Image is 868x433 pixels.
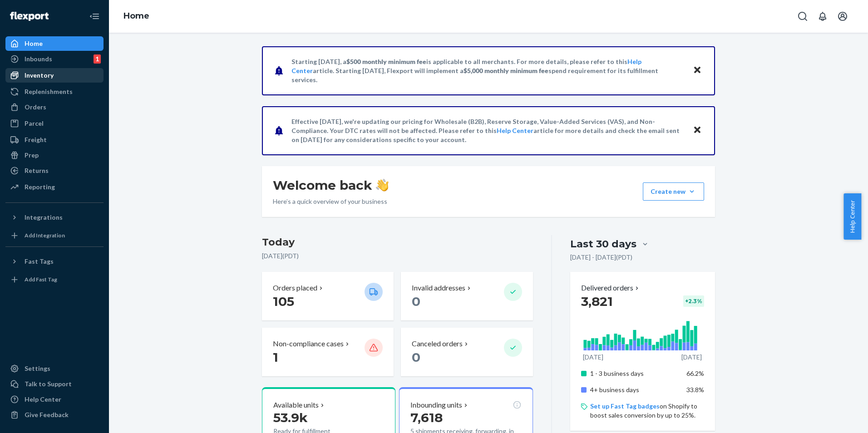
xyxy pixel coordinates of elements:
a: Add Integration [5,228,104,243]
button: Open notifications [814,7,832,25]
button: Canceled orders 0 [401,328,533,376]
span: 33.8% [686,386,704,394]
div: Talk to Support [25,379,72,389]
button: Close Navigation [85,7,104,25]
div: Prep [25,151,39,160]
div: Settings [25,364,50,373]
a: Freight [5,133,104,147]
span: 0 [412,349,420,365]
a: Returns [5,163,104,178]
p: Non-compliance cases [273,339,344,349]
a: Home [123,11,149,21]
p: Effective [DATE], we're updating our pricing for Wholesale (B2B), Reserve Storage, Value-Added Se... [291,117,684,144]
button: Open account menu [833,7,852,25]
button: Non-compliance cases 1 [262,328,394,376]
p: [DATE] [583,353,603,362]
div: Give Feedback [25,410,69,419]
p: Here’s a quick overview of your business [273,197,389,206]
a: Inventory [5,68,104,83]
p: Orders placed [273,283,317,293]
a: Set up Fast Tag badges [590,402,660,410]
img: Flexport logo [10,12,49,21]
div: Add Integration [25,231,65,239]
div: Add Fast Tag [25,276,57,283]
button: Integrations [5,210,104,225]
div: Inventory [25,71,54,80]
div: Freight [25,135,47,144]
button: Give Feedback [5,408,104,422]
p: Starting [DATE], a is applicable to all merchants. For more details, please refer to this article... [291,57,684,84]
a: Reporting [5,180,104,194]
p: [DATE] [681,353,702,362]
p: [DATE] - [DATE] ( PDT ) [570,253,632,262]
span: 3,821 [581,294,613,309]
button: Orders placed 105 [262,272,394,320]
div: 1 [94,54,101,64]
div: Replenishments [25,87,73,96]
div: Inbounds [25,54,52,64]
button: Help Center [843,193,861,240]
a: Inbounds1 [5,52,104,66]
div: Integrations [25,213,63,222]
span: $5,000 monthly minimum fee [464,67,548,74]
p: Inbounding units [410,400,462,410]
ol: breadcrumbs [116,3,157,30]
a: Replenishments [5,84,104,99]
div: Home [25,39,43,48]
span: 53.9k [273,410,308,425]
img: hand-wave emoji [376,179,389,192]
a: Help Center [497,127,533,134]
p: Invalid addresses [412,283,465,293]
p: Canceled orders [412,339,463,349]
p: 4+ business days [590,385,680,394]
p: [DATE] ( PDT ) [262,251,533,261]
button: Delivered orders [581,283,641,293]
p: on Shopify to boost sales conversion by up to 25%. [590,402,704,420]
a: Help Center [5,392,104,407]
a: Add Fast Tag [5,272,104,287]
a: Prep [5,148,104,162]
button: Close [691,64,703,77]
div: Orders [25,103,46,112]
span: 0 [412,294,420,309]
button: Create new [643,182,704,201]
div: Reporting [25,182,55,192]
p: 1 - 3 business days [590,369,680,378]
a: Settings [5,361,104,376]
div: Last 30 days [570,237,636,251]
div: Parcel [25,119,44,128]
span: 1 [273,349,278,365]
span: 66.2% [686,369,704,377]
a: Orders [5,100,104,114]
button: Close [691,124,703,137]
a: Talk to Support [5,377,104,391]
span: $500 monthly minimum fee [346,58,426,65]
h1: Welcome back [273,177,389,193]
button: Fast Tags [5,254,104,269]
div: Help Center [25,395,61,404]
div: + 2.3 % [683,295,704,307]
span: 7,618 [410,410,443,425]
h3: Today [262,235,533,250]
span: 105 [273,294,294,309]
p: Available units [273,400,319,410]
button: Invalid addresses 0 [401,272,533,320]
div: Fast Tags [25,257,54,266]
button: Open Search Box [794,7,812,25]
div: Returns [25,166,49,175]
a: Parcel [5,116,104,131]
a: Home [5,36,104,51]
